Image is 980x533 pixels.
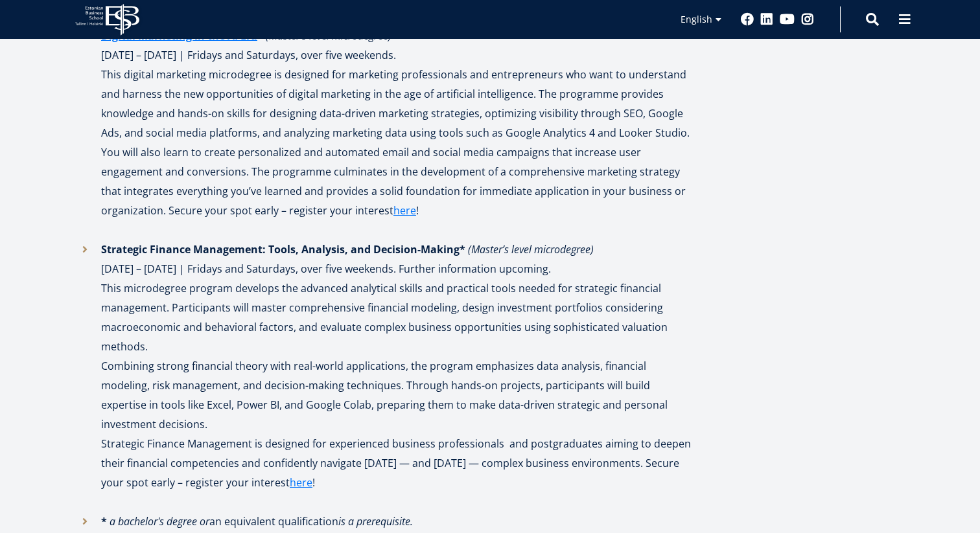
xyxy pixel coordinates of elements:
a: Linkedin [760,13,773,26]
strong: Strategic Finance Management: Tools, Analysis, and Decision-Making [101,242,460,256]
a: Facebook [741,13,754,26]
p: Strategic Finance Management is designed for experienced business professionals and postgraduates... [101,434,691,492]
p: Combining strong financial theory with real-world applications, the program emphasizes data analy... [101,356,691,434]
p: [DATE] – [DATE] | Fridays and Saturdays, over five weekends. [101,26,691,65]
em: is a prerequisite. [338,514,413,528]
p: [DATE] – [DATE] | Fridays and Saturdays, over five weekends. Further information upcoming. [101,240,691,278]
a: here [393,201,416,220]
p: This digital marketing microdegree is designed for marketing professionals and entrepreneurs who ... [101,65,691,240]
p: This microdegree program develops the advanced analytical skills and practical tools needed for s... [101,278,691,356]
a: Instagram [801,13,814,26]
a: here [290,473,312,492]
em: (Master’s level microdegree) [468,242,594,256]
em: a bachelor's degree or [110,514,209,528]
a: Youtube [780,13,795,26]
